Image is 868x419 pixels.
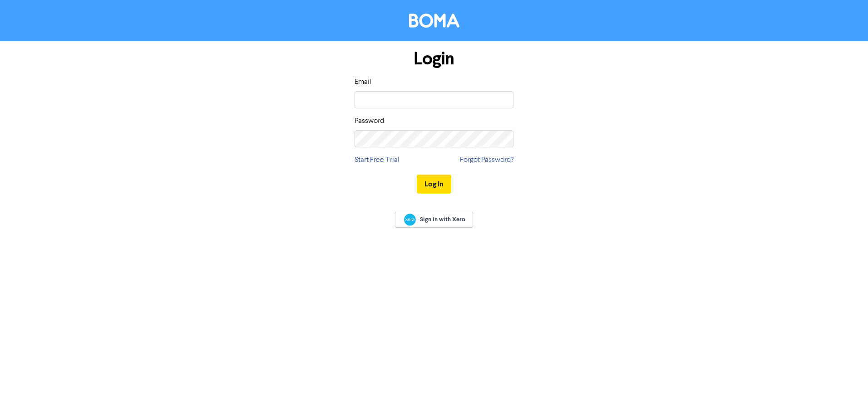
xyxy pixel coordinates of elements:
[409,14,459,28] img: BOMA Logo
[395,212,473,228] a: Sign In with Xero
[355,116,384,127] label: Password
[355,155,399,166] a: Start Free Trial
[420,215,465,224] span: Sign In with Xero
[355,77,371,88] label: Email
[355,49,513,69] h1: Login
[404,214,416,226] img: Xero logo
[823,375,868,419] iframe: Chat Widget
[417,175,451,194] button: Log In
[460,155,513,166] a: Forgot Password?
